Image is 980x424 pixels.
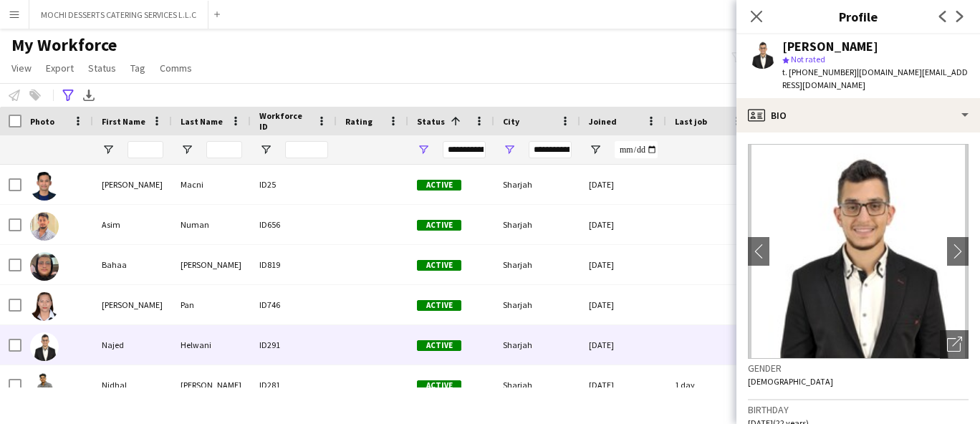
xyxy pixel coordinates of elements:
[30,372,59,401] img: Nidhal Abdulla
[11,34,117,56] span: My Workforce
[503,143,516,156] button: Open Filter Menu
[251,245,337,284] div: ID819
[494,325,580,365] div: Sharjah
[46,62,74,74] span: Export
[251,285,337,324] div: ID746
[154,59,198,77] a: Comms
[29,1,208,29] button: MOCHI DESSERTS CATERING SERVICES L.L.C
[6,59,37,77] a: View
[181,143,193,156] button: Open Filter Menu
[666,365,752,405] div: 1 day
[128,141,163,158] input: First Name Filter Input
[102,116,145,127] span: First Name
[791,54,825,64] span: Not rated
[251,325,337,365] div: ID291
[736,7,980,26] h3: Profile
[125,59,151,77] a: Tag
[30,212,59,241] img: Asim Numan
[172,365,251,405] div: [PERSON_NAME]
[93,165,172,204] div: [PERSON_NAME]
[93,205,172,244] div: Asim
[417,340,461,351] span: Active
[580,365,666,405] div: [DATE]
[11,62,32,74] span: View
[589,116,617,127] span: Joined
[30,172,59,201] img: Arjie Macni
[172,325,251,365] div: Helwani
[417,220,461,231] span: Active
[172,205,251,244] div: Numan
[172,285,251,324] div: Pan
[494,165,580,204] div: Sharjah
[172,245,251,284] div: [PERSON_NAME]
[494,285,580,324] div: Sharjah
[102,143,115,156] button: Open Filter Menu
[417,180,461,191] span: Active
[93,285,172,324] div: [PERSON_NAME]
[675,116,707,127] span: Last job
[580,205,666,244] div: [DATE]
[417,260,461,271] span: Active
[251,365,337,405] div: ID281
[615,141,658,158] input: Joined Filter Input
[736,98,980,132] div: Bio
[80,87,97,104] app-action-btn: Export XLSX
[417,143,430,156] button: Open Filter Menu
[589,143,602,156] button: Open Filter Menu
[251,165,337,204] div: ID25
[494,205,580,244] div: Sharjah
[206,141,242,158] input: Last Name Filter Input
[130,62,145,74] span: Tag
[160,62,192,74] span: Comms
[93,245,172,284] div: Bahaa
[748,144,969,359] img: Crew avatar or photo
[285,141,328,158] input: Workforce ID Filter Input
[503,116,519,127] span: City
[748,362,969,375] h3: Gender
[494,365,580,405] div: Sharjah
[40,59,80,77] a: Export
[93,325,172,365] div: Najed
[580,245,666,284] div: [DATE]
[30,292,59,321] img: Doris Pan
[782,40,878,53] div: [PERSON_NAME]
[181,116,223,127] span: Last Name
[345,116,373,127] span: Rating
[59,87,77,104] app-action-btn: Advanced filters
[782,67,857,77] span: t. [PHONE_NUMBER]
[93,365,172,405] div: Nidhal
[172,165,251,204] div: Macni
[88,62,116,74] span: Status
[417,300,461,311] span: Active
[782,67,968,90] span: | [DOMAIN_NAME][EMAIL_ADDRESS][DOMAIN_NAME]
[417,116,445,127] span: Status
[417,380,461,391] span: Active
[580,165,666,204] div: [DATE]
[940,330,969,359] div: Open photos pop-in
[494,245,580,284] div: Sharjah
[30,116,54,127] span: Photo
[259,143,272,156] button: Open Filter Menu
[748,403,969,416] h3: Birthday
[30,252,59,281] img: Bahaa Moahmmed
[82,59,122,77] a: Status
[580,285,666,324] div: [DATE]
[251,205,337,244] div: ID656
[259,110,311,132] span: Workforce ID
[748,376,833,387] span: [DEMOGRAPHIC_DATA]
[30,332,59,361] img: Najed Helwani
[580,325,666,365] div: [DATE]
